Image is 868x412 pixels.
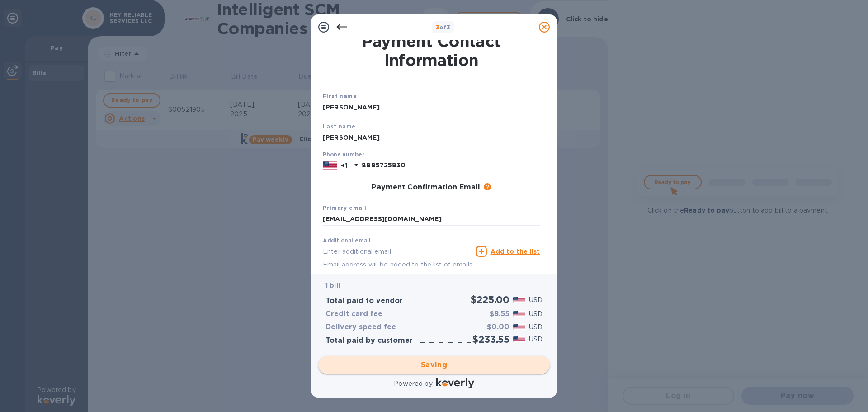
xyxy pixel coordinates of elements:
p: +1 [341,161,347,170]
label: Additional email [323,238,371,244]
span: 3 [436,24,439,31]
input: Enter your phone number [362,159,540,172]
h2: $225.00 [471,294,509,305]
b: 1 bill [325,282,340,289]
h1: Payment Contact Information [323,32,540,70]
h3: Credit card fee [325,310,382,318]
h3: Delivery speed fee [325,323,396,331]
h3: Payment Confirmation Email [372,183,480,192]
img: USD [513,311,525,317]
p: USD [529,322,542,332]
label: Phone number [323,152,364,158]
input: Enter your primary name [323,213,540,226]
input: Enter your last name [323,131,540,144]
p: USD [529,335,542,344]
img: US [323,161,337,170]
h2: $233.55 [472,334,509,345]
img: Logo [436,378,474,388]
input: Enter additional email [323,245,472,258]
h3: Total paid to vendor [325,297,403,305]
h3: $0.00 [487,323,509,331]
h3: $8.55 [490,310,509,318]
p: Email address will be added to the list of emails [323,260,472,270]
b: of 3 [436,24,451,31]
p: Powered by [394,379,432,388]
input: Enter your first name [323,101,540,114]
b: Primary email [323,204,366,211]
u: Add to the list [491,248,540,255]
img: USD [513,336,525,342]
p: USD [529,309,542,319]
img: USD [513,297,525,303]
img: USD [513,324,525,330]
h3: Total paid by customer [325,336,413,345]
b: First name [323,93,357,99]
b: Last name [323,123,356,130]
p: USD [529,295,542,305]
